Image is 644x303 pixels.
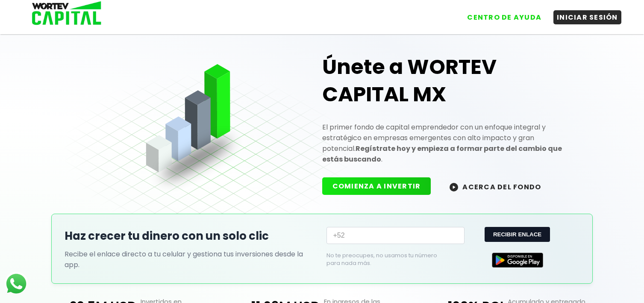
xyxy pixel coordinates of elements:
h2: Haz crecer tu dinero con un solo clic [65,228,318,244]
a: INICIAR SESIÓN [545,4,621,24]
button: CENTRO DE AYUDA [464,10,545,24]
strong: Regístrate hoy y empieza a formar parte del cambio que estás buscando [322,144,562,164]
p: Recibe el enlace directo a tu celular y gestiona tus inversiones desde la app. [65,249,318,270]
button: INICIAR SESIÓN [553,10,621,24]
h1: Únete a WORTEV CAPITAL MX [322,53,580,108]
button: COMIENZA A INVERTIR [322,177,431,195]
button: ACERCA DEL FONDO [439,177,551,196]
img: Google Play [492,253,543,268]
p: No te preocupes, no usamos tu número para nada más. [326,252,451,267]
img: wortev-capital-acerca-del-fondo [450,183,458,191]
a: COMIENZA A INVERTIR [322,181,440,191]
a: CENTRO DE AYUDA [455,4,545,24]
img: logos_whatsapp-icon.242b2217.svg [4,272,28,296]
p: El primer fondo de capital emprendedor con un enfoque integral y estratégico en empresas emergent... [322,122,580,165]
button: RECIBIR ENLACE [485,227,550,242]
